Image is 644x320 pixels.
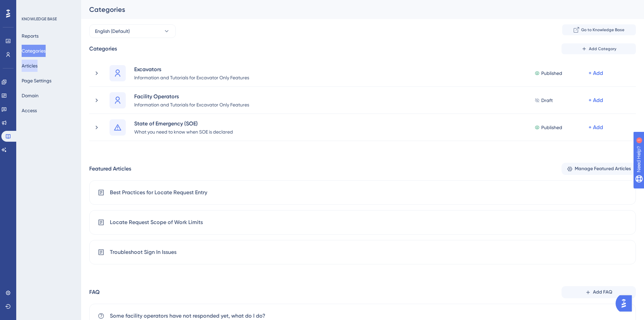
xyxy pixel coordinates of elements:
[134,127,233,136] div: What you need to know when SOE is declared
[581,27,624,33] span: Go to Knowledge Base
[134,92,249,100] div: Facility Operators
[110,188,207,197] span: Best Practices for Locate Request Entry
[575,165,631,173] span: Manage Featured Articles
[22,60,38,72] button: Articles
[22,89,39,102] button: Domain
[22,16,57,22] div: KNOWLEDGE BASE
[562,43,636,54] button: Add Category
[22,104,37,117] button: Access
[110,312,265,320] span: Some facility operators have not responded yet, what do I do?
[89,24,176,38] button: English (Default)
[110,248,176,256] span: Troubleshoot Sign In Issues
[541,96,553,104] span: Draft
[541,69,562,77] span: Published
[89,165,131,173] div: Featured Articles
[47,3,49,9] div: 1
[16,2,42,10] span: Need Help?
[589,46,616,52] span: Add Category
[134,73,249,81] div: Information and Tutorials for Excavator Only Features
[589,123,603,132] div: + Add
[593,288,612,296] span: Add FAQ
[589,96,603,104] div: + Add
[589,69,603,77] div: + Add
[95,27,130,35] span: English (Default)
[562,24,636,35] button: Go to Knowledge Base
[89,288,100,296] div: FAQ
[110,218,203,226] span: Locate Request Scope of Work Limits
[22,45,46,57] button: Categories
[22,30,39,42] button: Reports
[22,75,51,87] button: Page Settings
[541,123,562,132] span: Published
[562,163,636,175] button: Manage Featured Articles
[89,5,619,14] div: Categories
[616,293,636,314] iframe: UserGuiding AI Assistant Launcher
[89,45,117,53] div: Categories
[562,286,636,298] button: Add FAQ
[134,100,249,108] div: Information and Tutorials for Excavator Only Features
[134,65,249,73] div: Excavators
[134,119,233,127] div: State of Emergency (SOE)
